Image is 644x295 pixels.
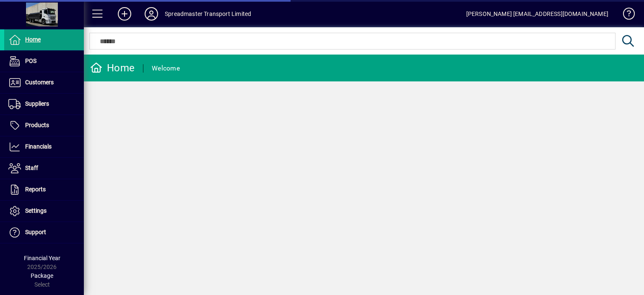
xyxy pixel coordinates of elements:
[24,255,60,261] span: Financial Year
[4,222,84,243] a: Support
[25,164,38,171] span: Staff
[25,36,41,43] span: Home
[4,94,84,115] a: Suppliers
[4,158,84,179] a: Staff
[4,201,84,222] a: Settings
[25,229,46,235] span: Support
[466,7,608,21] div: [PERSON_NAME] [EMAIL_ADDRESS][DOMAIN_NAME]
[165,7,251,21] div: Spreadmaster Transport Limited
[4,136,84,157] a: Financials
[4,179,84,200] a: Reports
[31,272,53,279] span: Package
[25,100,49,107] span: Suppliers
[4,72,84,93] a: Customers
[4,115,84,136] a: Products
[25,207,47,214] span: Settings
[152,62,180,75] div: Welcome
[617,2,634,29] a: Knowledge Base
[25,122,49,128] span: Products
[90,61,135,75] div: Home
[25,186,46,193] span: Reports
[25,143,52,150] span: Financials
[111,6,138,21] button: Add
[25,79,54,86] span: Customers
[25,57,36,64] span: POS
[4,51,84,72] a: POS
[138,6,165,21] button: Profile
